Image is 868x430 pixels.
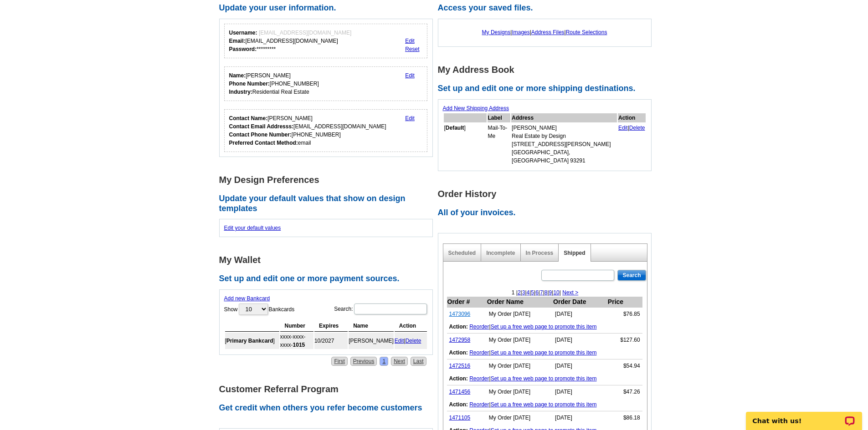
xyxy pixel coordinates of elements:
h2: Access your saved files. [438,3,657,13]
td: | [395,333,427,349]
a: Edit [405,72,415,79]
select: ShowBankcards [239,304,268,315]
h1: My Address Book [438,65,657,75]
td: [DATE] [553,385,607,399]
th: Order Date [553,297,607,308]
div: | | | [443,24,647,41]
th: Order Name [487,297,553,308]
a: Last [411,357,426,366]
div: 1 | | | | | | | | | | [443,288,647,297]
a: Reorder [469,375,489,382]
b: Action: [449,349,468,356]
label: Show Bankcards [224,303,295,316]
a: Edit [618,125,628,131]
a: My Designs [482,29,511,35]
a: Reorder [469,349,489,356]
a: Add new Bankcard [224,295,270,302]
strong: 1015 [293,342,305,348]
a: Edit [395,338,404,344]
div: Who should we contact regarding order issues? [224,109,428,152]
td: $127.60 [607,334,642,347]
td: $54.94 [607,359,642,373]
a: Reorder [469,324,489,330]
label: Search: [334,303,427,315]
a: Delete [629,125,645,131]
strong: Preferred Contact Method: [229,140,298,146]
td: My Order [DATE] [487,334,553,347]
a: Route Selections [566,29,607,35]
a: Next [391,357,408,366]
input: Search: [354,304,427,314]
td: My Order [DATE] [487,385,553,399]
b: Primary Bankcard [226,338,273,344]
td: | [447,372,642,385]
h2: Set up and edit one or more shipping destinations. [438,84,657,94]
a: 1471105 [449,415,471,421]
td: $86.18 [607,411,642,425]
th: Order # [447,297,487,308]
strong: Username: [229,30,257,36]
a: Edit [405,38,415,44]
a: Previous [350,357,377,366]
td: $76.85 [607,308,642,321]
a: Set up a free web page to promote this item [491,401,597,408]
a: Reorder [469,401,489,408]
input: Search [617,270,646,281]
h2: Set up and edit one or more payment sources. [219,274,438,284]
td: [ ] [444,123,487,165]
td: xxxx-xxxx-xxxx- [280,333,313,349]
h1: Order History [438,189,657,199]
td: [ ] [225,333,279,349]
a: Set up a free web page to promote this item [491,324,597,330]
strong: Industry: [229,89,252,95]
th: Number [280,320,313,332]
h2: Update your default values that show on design templates [219,194,438,213]
h1: Customer Referral Program [219,384,438,394]
a: Set up a free web page to promote this item [491,349,597,356]
strong: Phone Number: [229,81,270,87]
th: Address [511,113,617,122]
strong: Contact Email Addresss: [229,123,294,130]
a: Edit [405,115,415,121]
td: | [447,320,642,334]
a: Incomplete [486,250,515,256]
div: [PERSON_NAME] [PHONE_NUMBER] Residential Real Estate [229,71,319,96]
td: [DATE] [553,411,607,425]
div: Your login information. [224,24,428,58]
td: 10/2027 [314,333,348,349]
th: Expires [314,320,348,332]
a: Address Files [531,29,565,35]
a: Set up a free web page to promote this item [491,375,597,382]
td: My Order [DATE] [487,359,553,373]
th: Name [349,320,394,332]
h1: My Wallet [219,255,438,265]
a: 10 [553,289,559,296]
strong: Password: [229,46,257,52]
a: Edit your default values [224,225,281,231]
a: 1473096 [449,311,471,317]
a: Images [512,29,529,35]
a: 1471456 [449,389,471,395]
a: Shipped [564,250,585,256]
th: Action [618,113,646,122]
td: | [447,398,642,411]
a: Add New Shipping Address [443,105,509,111]
td: [DATE] [553,308,607,321]
a: 7 [540,289,543,296]
strong: Contact Name: [229,115,268,121]
h1: My Design Preferences [219,175,438,185]
a: 5 [531,289,534,296]
td: Mail-To-Me [488,123,511,165]
a: 4 [527,289,530,296]
a: First [331,357,347,366]
a: 1472958 [449,337,471,343]
b: Default [446,125,464,131]
td: [PERSON_NAME] Real Estate by Design [STREET_ADDRESS][PERSON_NAME] [GEOGRAPHIC_DATA], [GEOGRAPHIC_... [511,123,617,165]
b: Action: [449,401,468,408]
h2: Get credit when others you refer become customers [219,403,438,413]
td: My Order [DATE] [487,308,553,321]
a: 8 [544,289,548,296]
a: 3 [522,289,525,296]
a: 9 [549,289,552,296]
